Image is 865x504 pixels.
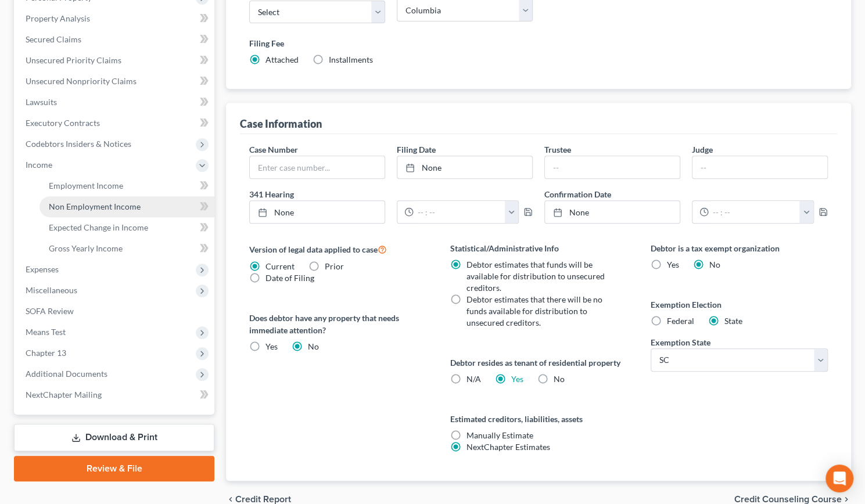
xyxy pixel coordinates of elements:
[651,298,828,311] label: Exemption Election
[692,143,713,156] label: Judge
[249,37,828,49] label: Filing Fee
[235,495,291,504] span: Credit Report
[511,374,523,384] a: Yes
[545,156,680,178] input: --
[16,50,214,71] a: Unsecured Priority Claims
[14,456,214,481] a: Review & File
[724,316,742,326] span: State
[545,201,680,223] a: None
[16,8,214,29] a: Property Analysis
[544,143,571,156] label: Trustee
[16,92,214,113] a: Lawsuits
[26,348,66,358] span: Chapter 13
[250,156,385,178] input: Enter case number...
[265,261,295,271] span: Current
[240,117,322,131] div: Case Information
[466,442,550,452] span: NextChapter Estimates
[16,29,214,50] a: Secured Claims
[329,55,373,64] span: Installments
[466,260,605,293] span: Debtor estimates that funds will be available for distribution to unsecured creditors.
[825,465,853,492] div: Open Intercom Messenger
[49,243,123,253] span: Gross Yearly Income
[651,336,710,348] label: Exemption State
[397,156,532,178] a: None
[40,238,214,259] a: Gross Yearly Income
[466,294,602,327] span: Debtor estimates that there will be no funds available for distribution to unsecured creditors.
[26,76,137,86] span: Unsecured Nonpriority Claims
[450,242,627,254] label: Statistical/Administrative Info
[734,495,842,504] span: Credit Counseling Course
[250,201,385,223] a: None
[249,242,426,256] label: Version of legal data applied to case
[651,242,828,254] label: Debtor is a tax exempt organization
[265,341,278,351] span: Yes
[249,312,426,336] label: Does debtor have any property that needs immediate attention?
[16,384,214,405] a: NextChapter Mailing
[265,273,314,283] span: Date of Filing
[667,260,679,269] span: Yes
[325,261,344,271] span: Prior
[466,430,533,440] span: Manually Estimate
[709,260,720,269] span: No
[26,306,74,316] span: SOFA Review
[226,495,235,504] i: chevron_left
[49,222,148,232] span: Expected Change in Income
[26,327,66,337] span: Means Test
[466,374,481,384] span: N/A
[692,156,827,178] input: --
[226,495,291,504] button: chevron_left Credit Report
[49,181,123,190] span: Employment Income
[26,34,81,44] span: Secured Claims
[26,13,90,23] span: Property Analysis
[40,217,214,238] a: Expected Change in Income
[243,188,539,200] label: 341 Hearing
[667,316,694,326] span: Federal
[40,175,214,196] a: Employment Income
[539,188,834,200] label: Confirmation Date
[26,139,131,149] span: Codebtors Insiders & Notices
[26,369,107,379] span: Additional Documents
[26,160,52,170] span: Income
[40,196,214,217] a: Non Employment Income
[450,413,627,425] label: Estimated creditors, liabilities, assets
[414,201,505,223] input: -- : --
[26,264,59,274] span: Expenses
[26,97,57,107] span: Lawsuits
[26,390,102,399] span: NextChapter Mailing
[14,424,214,451] a: Download & Print
[709,201,800,223] input: -- : --
[249,143,298,156] label: Case Number
[450,357,627,369] label: Debtor resides as tenant of residential property
[16,113,214,134] a: Executory Contracts
[842,495,851,504] i: chevron_right
[16,71,214,92] a: Unsecured Nonpriority Claims
[554,374,565,384] span: No
[308,341,319,351] span: No
[16,301,214,322] a: SOFA Review
[26,55,121,65] span: Unsecured Priority Claims
[265,55,299,64] span: Attached
[734,495,851,504] button: Credit Counseling Course chevron_right
[26,285,77,295] span: Miscellaneous
[26,118,100,128] span: Executory Contracts
[397,143,436,156] label: Filing Date
[49,201,141,211] span: Non Employment Income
